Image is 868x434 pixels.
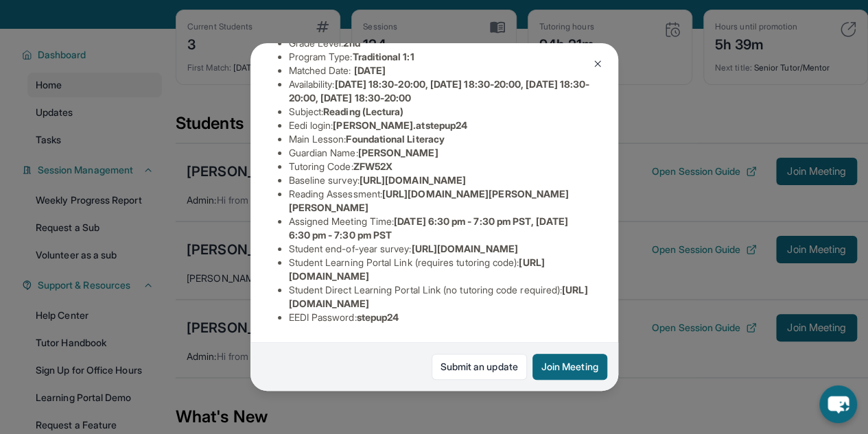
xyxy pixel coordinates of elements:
li: Student Direct Learning Portal Link (no tutoring code required) : [289,283,591,311]
li: Matched Date: [289,64,591,77]
li: Availability: [289,77,591,105]
li: Subject : [289,105,591,119]
li: Main Lesson : [289,132,591,146]
span: [PERSON_NAME].atstepup24 [333,119,467,131]
span: [URL][DOMAIN_NAME] [360,174,466,186]
li: Baseline survey : [289,173,591,187]
span: [PERSON_NAME] [358,147,438,158]
button: chat-button [819,385,857,423]
span: [DATE] [354,64,386,76]
li: Reading Assessment : [289,187,591,215]
span: [URL][DOMAIN_NAME] [411,243,517,254]
span: Reading (Lectura) [323,106,403,117]
button: Join Meeting [532,354,607,380]
li: Student Learning Portal Link (requires tutoring code) : [289,256,591,283]
span: [URL][DOMAIN_NAME][PERSON_NAME][PERSON_NAME] [289,188,570,213]
li: Eedi login : [289,119,591,132]
li: Grade Level: [289,36,591,50]
li: EEDI Password : [289,311,591,324]
li: Tutoring Code : [289,160,591,173]
li: Guardian Name : [289,146,591,160]
li: Assigned Meeting Time : [289,215,591,242]
span: Traditional 1:1 [352,51,414,62]
span: [DATE] 18:30-20:00, [DATE] 18:30-20:00, [DATE] 18:30-20:00, [DATE] 18:30-20:00 [289,78,590,104]
li: Student end-of-year survey : [289,242,591,256]
span: Foundational Literacy [346,133,444,145]
img: Close Icon [592,58,603,69]
a: Submit an update [432,354,527,380]
span: [DATE] 6:30 pm - 7:30 pm PST, [DATE] 6:30 pm - 7:30 pm PST [289,215,568,241]
span: 2nd [343,37,360,49]
span: ZFW52X [353,160,392,172]
span: stepup24 [357,311,399,323]
li: Program Type: [289,50,591,64]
